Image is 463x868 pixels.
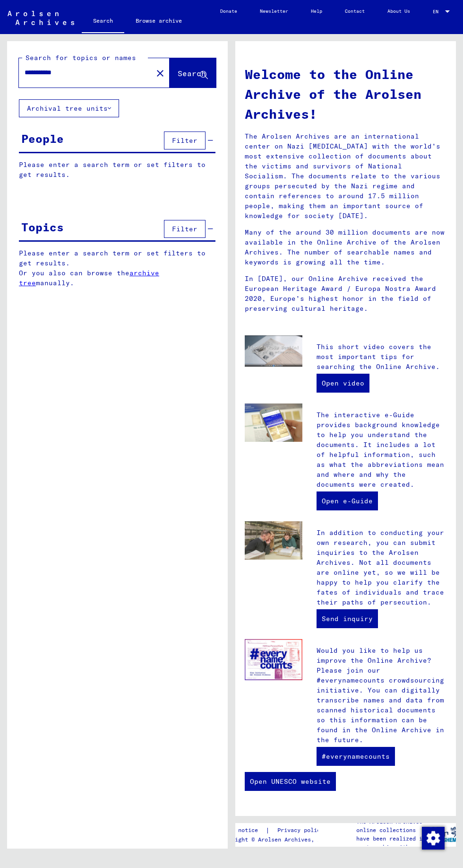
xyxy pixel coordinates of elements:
[317,342,446,372] p: This short video covers the most important tips for searching the Online Archive.
[164,132,206,149] button: Filter
[245,64,446,124] h1: Welcome to the Online Archive of the Arolsen Archives!
[172,225,197,233] span: Filter
[26,53,136,62] mat-label: Search for topics or names
[422,827,445,850] img: Change consent
[245,274,446,314] p: In [DATE], our Online Archive received the European Heritage Award / Europa Nostra Award 2020, Eu...
[317,528,446,607] p: In addition to conducting your own research, you can submit inquiries to the Arolsen Archives. No...
[178,69,206,78] span: Search
[317,747,395,766] a: #everynamecounts
[154,68,166,79] mat-icon: close
[82,9,124,34] a: Search
[21,130,64,147] div: People
[218,835,335,844] p: Copyright © Arolsen Archives, 2021
[124,9,193,32] a: Browse archive
[19,269,159,287] a: archive tree
[21,219,64,236] div: Topics
[245,521,302,560] img: inquiries.jpg
[19,160,215,180] p: Please enter a search term or set filters to get results.
[245,335,302,367] img: video.jpg
[245,132,446,221] p: The Arolsen Archives are an international center on Nazi [MEDICAL_DATA] with the world’s most ext...
[151,63,170,82] button: Clear
[19,99,119,117] button: Archival tree units
[421,826,444,849] div: Change consent
[317,374,369,393] a: Open video
[170,58,216,88] button: Search
[8,11,74,25] img: Arolsen_neg.svg
[317,646,446,745] p: Would you like to help us improve the Online Archive? Please join our #everynamecounts crowdsourc...
[433,9,443,14] span: EN
[245,639,302,680] img: enc.jpg
[270,825,335,835] a: Privacy policy
[317,609,378,628] a: Send inquiry
[245,228,446,267] p: Many of the around 30 million documents are now available in the Online Archive of the Arolsen Ar...
[218,825,266,835] a: Legal notice
[356,817,429,834] p: The Arolsen Archives online collections
[317,491,378,510] a: Open e-Guide
[19,248,216,288] p: Please enter a search term or set filters to get results. Or you also can browse the manually.
[245,403,302,442] img: eguide.jpg
[164,220,206,238] button: Filter
[356,834,429,851] p: have been realized in partnership with
[317,410,446,490] p: The interactive e-Guide provides background knowledge to help you understand the documents. It in...
[218,825,335,835] div: |
[245,772,336,791] a: Open UNESCO website
[172,136,197,145] span: Filter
